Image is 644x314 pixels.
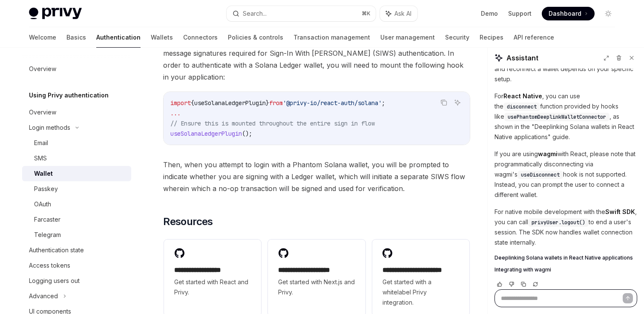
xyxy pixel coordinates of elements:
a: Farcaster [22,212,131,227]
span: Ask AI [394,9,411,18]
a: Logging users out [22,273,131,288]
a: Overview [22,105,131,120]
button: Search...⌘K [227,6,376,21]
a: Recipes [480,27,503,48]
a: Support [508,9,532,18]
span: useDisconnect [521,171,560,178]
span: useSolanaLedgerPlugin [170,130,242,137]
span: Dashboard [549,9,581,18]
a: Welcome [29,27,56,48]
a: Connectors [183,27,218,48]
span: Get started with React and Privy. [174,277,251,297]
button: Send message [623,293,633,303]
button: Ask AI [380,6,417,21]
span: Integrating with wagmi [494,266,551,273]
span: disconnect [507,103,537,110]
img: light logo [29,8,82,20]
a: SMS [22,151,131,166]
div: Farcaster [34,214,60,225]
a: Authentication [96,27,141,48]
div: Overview [29,64,56,74]
h5: Using Privy authentication [29,90,109,100]
strong: Swift SDK [605,208,635,215]
span: Deeplinking Solana wallets in React Native applications [494,254,633,261]
span: useSolanaLedgerPlugin [194,99,266,107]
span: Assistant [506,53,538,63]
span: '@privy-io/react-auth/solana' [283,99,382,107]
a: OAuth [22,197,131,212]
div: Logging users out [29,276,80,286]
span: ; [382,99,385,107]
span: import [170,99,191,107]
div: Overview [29,107,56,117]
a: Policies & controls [228,27,283,48]
span: from [269,99,283,107]
a: Deeplinking Solana wallets in React Native applications [494,254,637,261]
button: Copy the contents from the code block [438,97,449,108]
a: Authentication state [22,243,131,258]
span: usePhantomDeeplinkWalletConnector [508,114,606,120]
p: For testing purposes, the method to disconnect and reconnect a wallet depends on your specific se... [494,54,637,84]
span: } [266,99,269,107]
div: Wallet [34,168,53,179]
a: Email [22,135,131,151]
a: Access tokens [22,258,131,273]
span: Currently, Ledger Solana hardware wallets only support transaction signatures, not the message si... [163,35,470,83]
div: Advanced [29,291,58,301]
a: Integrating with wagmi [494,266,637,273]
div: OAuth [34,199,51,209]
a: Security [445,27,469,48]
button: Toggle dark mode [601,7,615,20]
a: Wallet [22,166,131,181]
a: User management [380,27,435,48]
div: Authentication state [29,245,84,255]
span: Get started with Next.js and Privy. [278,277,355,297]
button: Ask AI [452,97,463,108]
div: Search... [243,9,267,19]
span: ... [170,109,181,117]
div: Passkey [34,184,58,194]
div: Email [34,138,48,148]
a: Telegram [22,227,131,243]
div: Telegram [34,230,61,240]
a: Basics [66,27,86,48]
p: For native mobile development with the , you can call to end a user's session. The SDK now handle... [494,207,637,248]
p: If you are using with React, please note that programmatically disconnecting via wagmi's hook is ... [494,149,637,200]
div: Access tokens [29,260,70,271]
span: Get started with a whitelabel Privy integration. [382,277,459,308]
span: Resources [163,215,213,228]
a: Dashboard [542,7,595,20]
span: Then, when you attempt to login with a Phantom Solana wallet, you will be prompted to indicate wh... [163,159,470,194]
span: // Ensure this is mounted throughout the entire sign in flow [170,120,375,127]
div: SMS [34,153,47,163]
a: Demo [481,9,498,18]
span: { [191,99,194,107]
span: ⌘ K [362,10,371,17]
strong: React Native [503,92,542,100]
a: Transaction management [293,27,370,48]
div: Login methods [29,123,70,133]
strong: wagmi [538,150,558,157]
span: privyUser.logout() [532,219,585,226]
p: For , you can use the function provided by hooks like , as shown in the "Deeplinking Solana walle... [494,91,637,142]
span: (); [242,130,252,137]
a: Passkey [22,181,131,197]
a: Wallets [151,27,173,48]
a: API reference [514,27,554,48]
a: Overview [22,61,131,77]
